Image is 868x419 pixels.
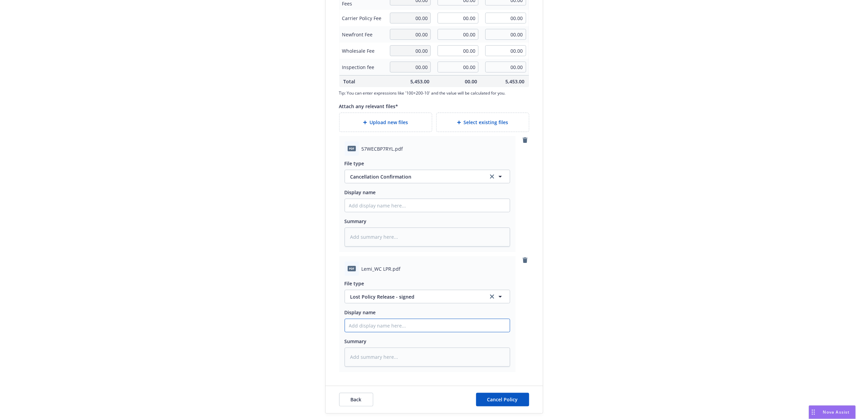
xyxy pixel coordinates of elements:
[436,113,529,132] div: Select existing files
[351,396,362,403] span: Back
[342,31,383,38] span: Newfront Fee
[348,266,356,271] span: pdf
[345,218,367,224] span: Summary
[809,405,856,419] button: Nova Assist
[362,145,403,152] span: 57WECBP7RYL.pdf
[345,290,510,303] button: Lost Policy Release - signedclear selection
[342,15,383,22] span: Carrier Policy Fee
[345,309,376,316] span: Display name
[339,113,432,132] div: Upload new files
[345,189,376,196] span: Display name
[487,396,518,403] span: Cancel Policy
[339,90,529,96] span: Tip: You can enter expressions like '100+200-10' and the value will be calculated for you.
[345,319,510,332] input: Add display name here...
[344,78,382,85] span: Total
[350,293,482,300] span: Lost Policy Release - signed
[339,393,373,406] button: Back
[345,338,367,345] span: Summary
[521,136,529,144] a: remove
[342,47,383,54] span: Wholesale Fee
[464,119,508,126] span: Select existing files
[339,103,398,110] span: Attach any relevant files*
[488,172,496,181] a: clear selection
[438,78,477,85] span: 00.00
[362,265,401,272] span: Lemi_WC LPR.pdf
[485,78,525,85] span: 5,453.00
[345,280,364,287] span: File type
[345,199,510,212] input: Add display name here...
[342,64,383,71] span: Inspection fee
[488,292,496,301] a: clear selection
[370,119,408,126] span: Upload new files
[390,78,429,85] span: 5,453.00
[809,406,818,419] div: Drag to move
[350,173,482,180] span: Cancellation Confirmation
[345,170,510,183] button: Cancellation Confirmationclear selection
[823,409,850,415] span: Nova Assist
[521,256,529,264] a: remove
[348,146,356,151] span: pdf
[476,393,529,406] button: Cancel Policy
[345,160,364,167] span: File type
